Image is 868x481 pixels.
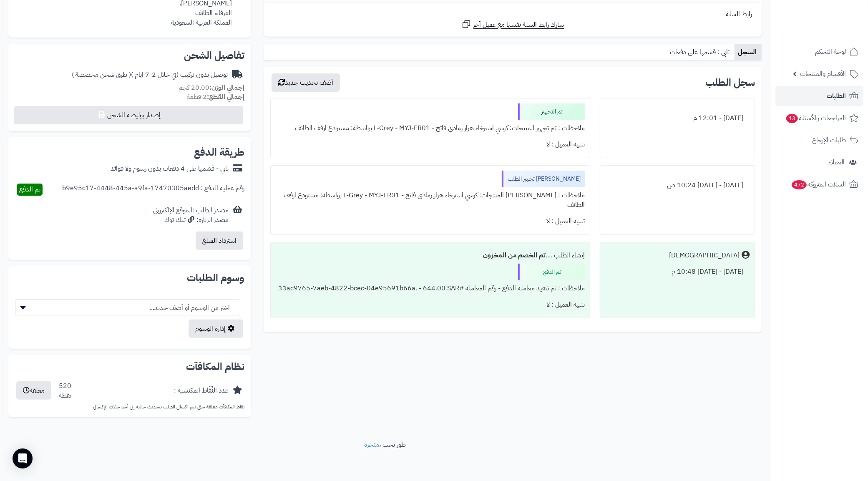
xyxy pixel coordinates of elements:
[15,50,244,60] h2: تفاصيل الشحن
[13,448,33,468] div: Open Intercom Messenger
[15,273,244,283] h2: وسوم الطلبات
[15,300,240,316] span: -- اختر من الوسوم أو أضف جديد... --
[267,10,758,19] div: رابط السلة
[209,83,244,93] strong: إجمالي الوزن:
[276,247,585,264] div: إنشاء الطلب ....
[800,68,846,80] span: الأقسام والمنتجات
[276,187,585,213] div: ملاحظات : [PERSON_NAME] المنتجات: كرسي استرخاء هزاز رمادي فاتح - L-Grey - MYJ-ER01 بواسطة: مستودع...
[276,136,585,153] div: تنبيه العميل : لا
[705,78,755,88] h3: سجل الطلب
[785,112,846,124] span: المراجعات والأسئلة
[828,156,845,168] span: العملاء
[461,19,564,30] a: شارك رابط السلة نفسها مع عميل آخر
[786,114,798,123] span: 13
[276,213,585,229] div: تنبيه العميل : لا
[775,108,863,128] a: المراجعات والأسئلة13
[15,362,244,372] h2: نظام المكافآت
[827,90,846,102] span: الطلبات
[792,180,807,189] span: 472
[775,174,863,194] a: السلات المتروكة472
[15,300,240,315] span: -- اختر من الوسوم أو أضف جديد... --
[194,147,244,157] h2: طريقة الدفع
[667,44,735,60] a: تابي : قسمها على دفعات
[518,103,585,120] div: تم التجهيز
[276,120,585,136] div: ملاحظات : تم تجهيز المنتجات: كرسي استرخاء هزاز رمادي فاتح - L-Grey - MYJ-ER01 بواسطة: مستودع ارفف...
[791,179,846,190] span: السلات المتروكة
[14,106,243,124] button: إصدار بوليصة الشحن
[276,280,585,297] div: ملاحظات : تم تنفيذ معاملة الدفع - رقم المعاملة #33ac9765-7aeb-4822-bcec-04e95691b66a. - 644.00 SAR
[735,44,762,60] a: السجل
[775,152,863,172] a: العملاء
[669,251,740,260] div: [DEMOGRAPHIC_DATA]
[62,184,244,196] div: رقم عملية الدفع : b9e95c17-4448-445a-a9fa-17470305aedd
[59,391,71,400] div: نقطة
[502,171,585,187] div: [PERSON_NAME] تجهيز الطلب
[153,206,229,225] div: مصدر الطلب :الموقع الإلكتروني
[483,250,546,260] b: تم الخصم من المخزون
[605,177,750,194] div: [DATE] - [DATE] 10:24 ص
[473,20,564,30] span: شارك رابط السلة نفسها مع عميل آخر
[59,381,71,400] div: 520
[364,440,379,450] a: متجرة
[775,130,863,150] a: طلبات الإرجاع
[15,403,244,410] p: نقاط المكافآت معلقة حتى يتم اكتمال الطلب بتحديث حالته إلى أحد حالات الإكتمال
[179,83,244,93] small: 20.00 كجم
[19,184,40,194] span: تم الدفع
[815,46,846,58] span: لوحة التحكم
[72,70,131,80] span: ( طرق شحن مخصصة )
[272,73,340,92] button: أضف تحديث جديد
[775,86,863,106] a: الطلبات
[16,381,51,400] button: معلقة
[153,215,229,225] div: مصدر الزيارة: تيك توك
[775,42,863,62] a: لوحة التحكم
[518,264,585,280] div: تم الدفع
[111,164,229,174] div: تابي - قسّمها على 4 دفعات بدون رسوم ولا فوائد
[605,110,750,126] div: [DATE] - 12:01 م
[276,297,585,313] div: تنبيه العميل : لا
[189,320,243,338] a: إدارة الوسوم
[187,92,244,102] small: 2 قطعة
[207,92,244,102] strong: إجمالي القطع:
[811,23,860,41] img: logo-2.png
[72,70,228,80] div: توصيل بدون تركيب (في خلال 2-7 ايام )
[174,386,229,395] div: عدد النِّقَاط المكتسبة :
[196,232,243,250] button: استرداد المبلغ
[605,264,750,280] div: [DATE] - [DATE] 10:48 م
[812,134,846,146] span: طلبات الإرجاع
